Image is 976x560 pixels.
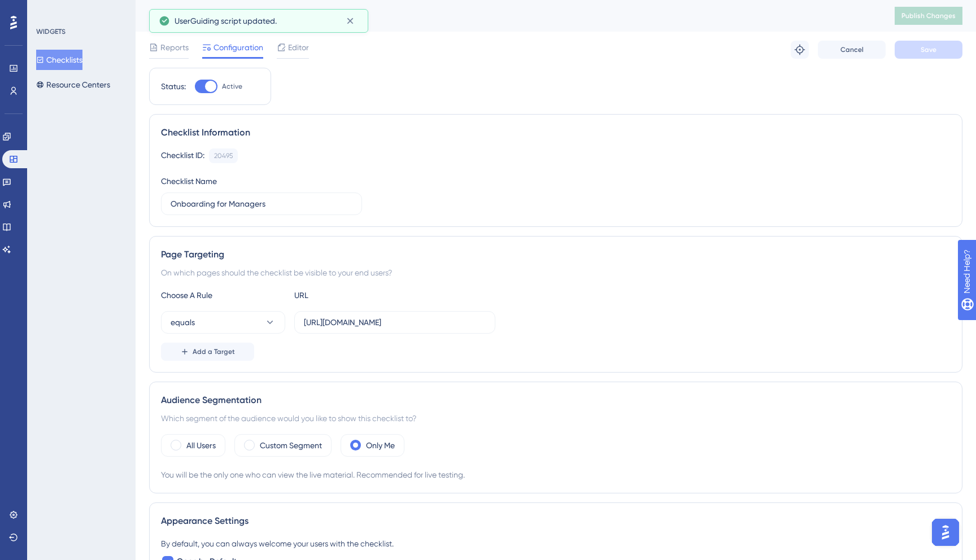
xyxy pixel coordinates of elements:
[304,316,486,329] input: yourwebsite.com/path
[161,393,951,407] div: Audience Segmentation
[260,439,322,452] label: Custom Segment
[901,11,956,20] span: Publish Changes
[161,174,217,188] div: Checklist Name
[895,7,962,25] button: Publish Changes
[818,41,886,59] button: Cancel
[161,468,951,482] div: You will be the only one who can view the live material. Recommended for live testing.
[186,439,216,452] label: All Users
[213,41,263,54] span: Configuration
[149,8,866,24] div: Onboarding for Managers
[161,148,204,163] div: Checklist ID:
[161,514,951,528] div: Appearance Settings
[929,515,962,549] iframe: UserGuiding AI Assistant Launcher
[294,288,419,302] div: URL
[36,75,110,95] button: Resource Centers
[193,347,235,356] span: Add a Target
[222,82,242,91] span: Active
[161,80,186,93] div: Status:
[288,41,309,54] span: Editor
[161,412,951,425] div: Which segment of the audience would you like to show this checklist to?
[161,311,285,334] button: equals
[160,41,189,54] span: Reports
[171,316,195,329] span: equals
[895,41,962,59] button: Save
[921,45,936,54] span: Save
[161,248,951,261] div: Page Targeting
[175,14,277,28] span: UserGuiding script updated.
[161,288,285,302] div: Choose A Rule
[161,126,951,139] div: Checklist Information
[214,151,233,160] div: 20495
[161,266,951,279] div: On which pages should the checklist be visible to your end users?
[36,27,66,36] div: WIDGETS
[161,343,254,361] button: Add a Target
[161,537,951,550] div: By default, you can always welcome your users with the checklist.
[366,439,395,452] label: Only Me
[27,3,71,16] span: Need Help?
[171,198,352,210] input: Type your Checklist name
[36,50,82,70] button: Checklists
[840,45,864,54] span: Cancel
